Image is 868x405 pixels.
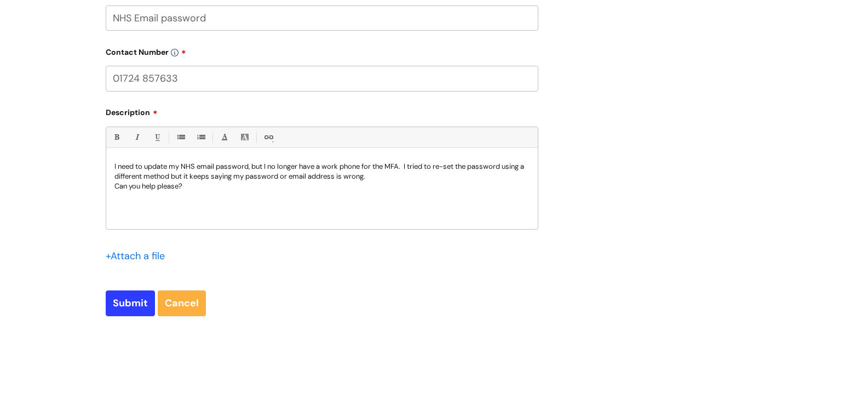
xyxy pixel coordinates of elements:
[194,130,208,144] a: 1. Ordered List (Ctrl-Shift-8)
[106,249,111,263] span: +
[114,181,530,191] p: Can you help please?
[114,162,530,181] p: I need to update my NHS email password, but I no longer have a work phone for the MFA. I tried to...
[106,247,171,265] div: Attach a file
[150,130,164,144] a: Underline(Ctrl-U)
[261,130,275,144] a: Link
[106,104,538,117] label: Description
[106,44,538,57] label: Contact Number
[174,130,187,144] a: • Unordered List (Ctrl-Shift-7)
[171,49,179,56] img: info-icon.svg
[158,290,206,316] a: Cancel
[106,290,155,316] input: Submit
[238,130,251,144] a: Back Color
[130,130,143,144] a: Italic (Ctrl-I)
[110,130,123,144] a: Bold (Ctrl-B)
[217,130,231,144] a: Font Color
